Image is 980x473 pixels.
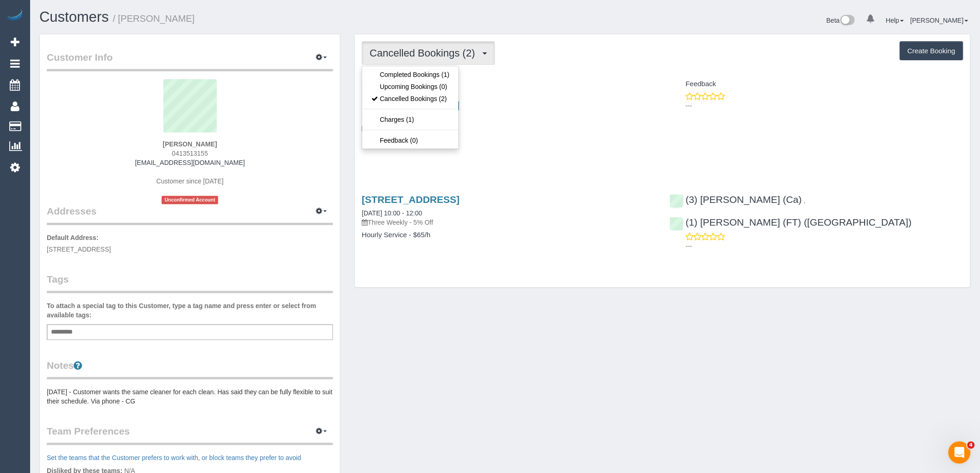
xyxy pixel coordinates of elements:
a: (3) [PERSON_NAME] (Ca) [670,194,802,205]
iframe: Intercom live chat [949,441,971,464]
legend: Notes [47,359,333,379]
span: Customer since [DATE] [157,177,224,185]
a: [DATE] 10:00 - 12:00 [362,209,422,217]
a: Help [886,17,904,24]
img: New interface [840,15,855,27]
a: Set the teams that the Customer prefers to work with, or block teams they prefer to avoid [47,454,301,461]
span: 4 [967,441,975,449]
span: , [804,197,805,204]
small: / [PERSON_NAME] [113,13,195,24]
a: Upcoming Bookings (0) [362,81,459,93]
h4: Service [362,80,655,88]
a: [PERSON_NAME] [911,17,968,24]
a: (1) [PERSON_NAME] (FT) ([GEOGRAPHIC_DATA]) [670,217,912,227]
span: [STREET_ADDRESS] [47,246,111,253]
a: [EMAIL_ADDRESS][DOMAIN_NAME] [135,159,245,166]
button: Cancelled Bookings (2) [362,41,495,65]
h4: Hourly Service - $65/h [362,231,655,239]
a: [STREET_ADDRESS] [362,194,459,205]
a: Charges (1) [362,114,459,126]
legend: Tags [47,272,333,293]
span: Unconfirmed Account [162,196,218,204]
button: Create Booking [900,41,963,61]
label: Default Address: [47,233,99,242]
legend: Customer Info [47,50,333,71]
h4: Hourly Service - $65/h [362,137,655,145]
p: --- [686,241,963,251]
h4: Feedback [670,80,963,88]
label: To attach a special tag to this Customer, type a tag name and press enter or select from availabl... [47,301,333,320]
strong: [PERSON_NAME] [163,140,217,148]
a: Feedback (0) [362,134,459,146]
p: Three Weekly - 5% Off [362,218,655,227]
span: 0413513155 [172,150,208,157]
img: Automaid Logo [6,9,24,22]
a: Customers [39,9,109,25]
p: Three Weekly - 5% Off [362,124,655,133]
legend: Team Preferences [47,424,333,445]
a: Cancelled Bookings (2) [362,93,459,105]
pre: [DATE] - Customer wants the same cleaner for each clean. Has said they can be fully flexible to s... [47,387,333,406]
span: Cancelled Bookings (2) [370,47,479,59]
p: --- [686,101,963,110]
a: Completed Bookings (1) [362,69,459,81]
a: Beta [827,17,855,24]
